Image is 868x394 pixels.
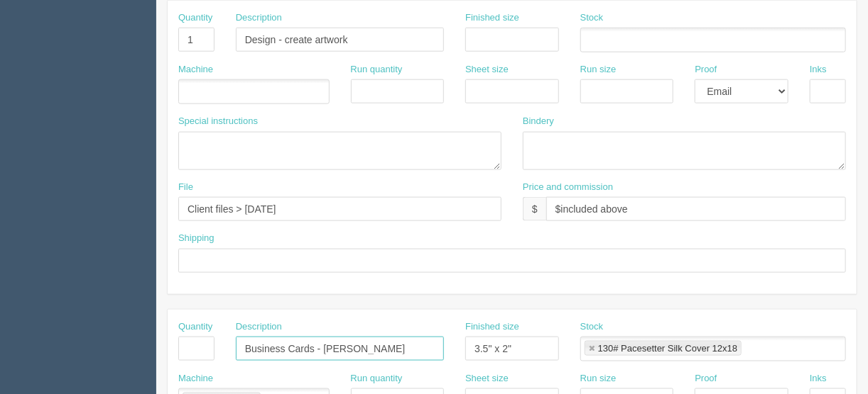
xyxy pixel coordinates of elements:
div: $ [523,197,546,221]
label: Machine [178,63,213,77]
label: Sheet size [465,63,509,77]
label: Inks [810,372,827,385]
label: Bindery [523,115,554,128]
label: Shipping [178,232,215,245]
label: Run size [580,63,617,77]
label: Run quantity [351,63,403,77]
label: Proof [695,372,717,385]
div: 130# Pacesetter Silk Cover 12x18 [598,344,738,353]
label: Proof [695,63,717,77]
label: Price and commission [523,181,613,194]
label: Sheet size [465,372,509,385]
label: File [178,181,193,194]
label: Stock [580,320,604,334]
label: Run quantity [351,372,403,385]
label: Special instructions [178,115,258,128]
label: Inks [810,63,827,77]
label: Quantity [178,11,212,25]
label: Stock [580,11,604,25]
label: Machine [178,372,213,385]
label: Description [236,11,282,25]
label: Finished size [465,320,519,334]
textarea: ARB - One side 3.0 mil laminate and trim - $included above [523,132,846,170]
label: Finished size [465,11,519,25]
label: Quantity [178,320,212,334]
label: Run size [580,372,617,385]
label: Description [236,320,282,334]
